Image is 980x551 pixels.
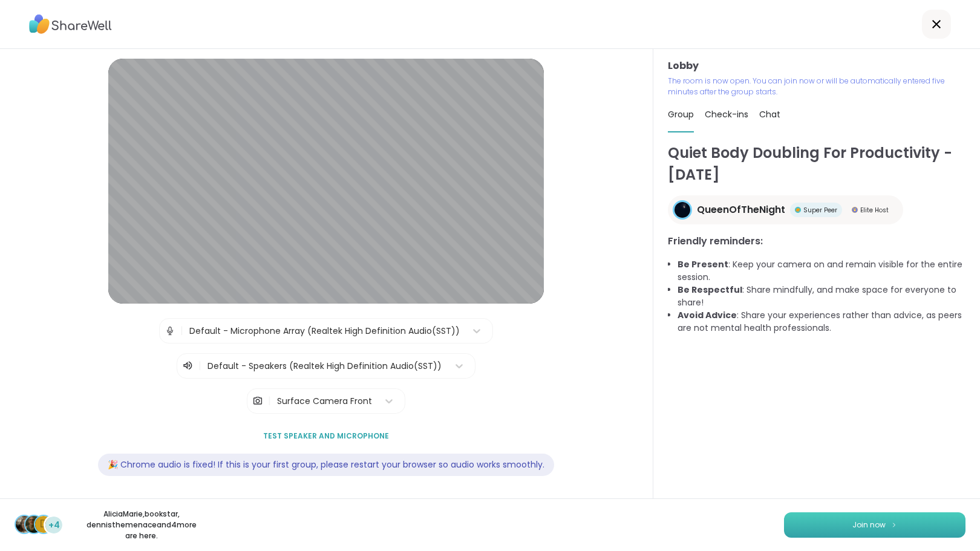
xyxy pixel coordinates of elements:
[252,389,263,413] img: Camera
[668,76,965,97] p: The room is now open. You can join now or will be automatically entered five minutes after the gr...
[697,203,785,217] span: QueenOfTheNight
[165,319,175,343] img: Microphone
[40,517,47,532] span: d
[189,325,460,337] div: Default - Microphone Array (Realtek High Definition Audio(SST))
[852,520,886,530] span: Join now
[29,10,112,38] img: ShareWell Logo
[678,309,965,334] li: : Share your experiences rather than advice, as peers are not mental health professionals.
[784,512,965,538] button: Join now
[25,516,42,533] img: bookstar
[668,59,965,73] h3: Lobby
[668,142,965,186] h1: Quiet Body Doubling For Productivity - [DATE]
[268,389,271,413] span: |
[890,521,898,528] img: ShareWell Logomark
[678,284,742,296] b: Be Respectful
[48,519,60,532] span: +4
[16,516,33,533] img: AliciaMarie
[668,108,694,120] span: Group
[263,431,389,442] span: Test speaker and microphone
[74,509,209,541] p: AliciaMarie , bookstar , dennisthemenace and 4 more are here.
[803,206,837,215] span: Super Peer
[98,454,554,476] div: 🎉 Chrome audio is fixed! If this is your first group, please restart your browser so audio works ...
[675,202,690,218] img: QueenOfTheNight
[678,258,728,270] b: Be Present
[860,206,889,215] span: Elite Host
[678,309,737,321] b: Avoid Advice
[759,108,780,120] span: Chat
[668,234,965,249] h3: Friendly reminders:
[258,423,394,449] button: Test speaker and microphone
[668,195,903,224] a: QueenOfTheNightQueenOfTheNightSuper PeerSuper PeerElite HostElite Host
[277,395,372,408] div: Surface Camera Front
[180,319,183,343] span: |
[678,284,965,309] li: : Share mindfully, and make space for everyone to share!
[705,108,748,120] span: Check-ins
[795,207,801,213] img: Super Peer
[198,359,201,373] span: |
[852,207,858,213] img: Elite Host
[678,258,965,284] li: : Keep your camera on and remain visible for the entire session.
